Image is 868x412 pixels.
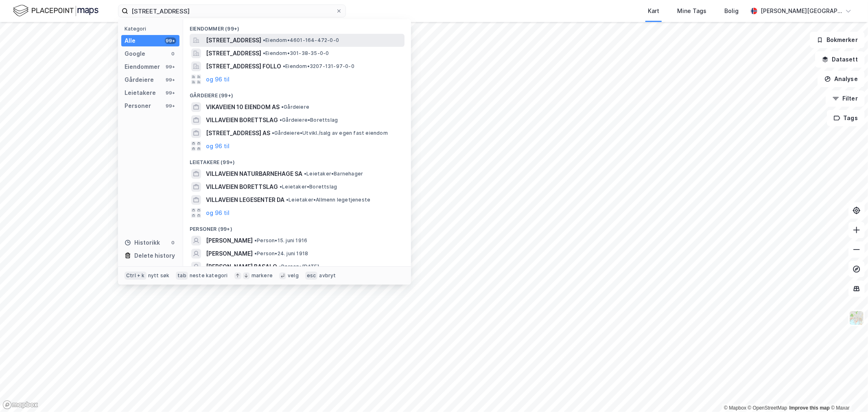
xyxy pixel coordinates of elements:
[288,272,299,279] div: velg
[648,6,659,16] div: Kart
[281,104,284,110] span: •
[272,130,388,136] span: Gårdeiere • Utvikl./salg av egen fast eiendom
[176,272,188,280] div: tab
[206,195,284,205] span: VILLAVEIEN LEGESENTER DA
[319,272,336,279] div: avbryt
[206,75,230,84] button: og 96 til
[148,272,170,279] div: nytt søk
[165,103,176,109] div: 99+
[263,50,265,56] span: •
[2,400,38,410] a: Mapbox homepage
[304,171,363,177] span: Leietaker • Barnehager
[286,197,289,203] span: •
[279,263,319,270] span: Person • [DATE]
[280,184,282,190] span: •
[279,263,281,270] span: •
[13,4,98,18] img: logo.f888ab2527a4732fd821a326f86c7f29.svg
[815,51,865,68] button: Datasett
[206,249,253,259] span: [PERSON_NAME]
[283,63,285,69] span: •
[134,251,175,261] div: Delete history
[263,37,265,43] span: •
[125,62,160,72] div: Eiendommer
[789,405,830,411] a: Improve this map
[125,101,151,111] div: Personer
[165,90,176,96] div: 99+
[183,153,411,167] div: Leietakere (99+)
[251,272,273,279] div: markere
[283,63,354,70] span: Eiendom • 3207-131-97-0-0
[254,237,257,243] span: •
[748,405,787,411] a: OpenStreetMap
[170,239,176,246] div: 0
[183,219,411,234] div: Personer (99+)
[125,88,156,98] div: Leietakere
[761,6,842,16] div: [PERSON_NAME][GEOGRAPHIC_DATA]
[281,104,309,110] span: Gårdeiere
[125,26,179,32] div: Kategori
[206,35,261,45] span: [STREET_ADDRESS]
[849,310,864,326] img: Z
[254,237,307,244] span: Person • 15. juni 1916
[125,36,136,46] div: Alle
[170,50,176,57] div: 0
[190,272,228,279] div: neste kategori
[827,373,868,412] iframe: Chat Widget
[280,184,337,190] span: Leietaker • Borettslag
[206,262,277,272] span: [PERSON_NAME] BASALO
[165,37,176,44] div: 99+
[280,117,338,123] span: Gårdeiere • Borettslag
[724,6,739,16] div: Bolig
[206,169,302,179] span: VILLAVEIEN NATURBARNEHAGE SA
[206,236,253,245] span: [PERSON_NAME]
[125,49,145,59] div: Google
[206,61,281,71] span: [STREET_ADDRESS] FOLLO
[206,208,230,218] button: og 96 til
[183,86,411,101] div: Gårdeiere (99+)
[304,171,306,177] span: •
[183,19,411,34] div: Eiendommer (99+)
[206,182,278,192] span: VILLAVEIEN BORETTSLAG
[677,6,706,16] div: Mine Tags
[810,32,865,48] button: Bokmerker
[125,75,154,85] div: Gårdeiere
[724,405,746,411] a: Mapbox
[165,77,176,83] div: 99+
[206,141,230,151] button: og 96 til
[206,48,261,58] span: [STREET_ADDRESS]
[280,117,282,123] span: •
[827,110,865,126] button: Tags
[305,272,318,280] div: esc
[263,50,329,57] span: Eiendom • 301-38-35-0-0
[263,37,339,44] span: Eiendom • 4601-164-472-0-0
[125,238,160,248] div: Historikk
[818,71,865,87] button: Analyse
[286,197,370,203] span: Leietaker • Allmenn legetjeneste
[165,64,176,70] div: 99+
[254,250,308,257] span: Person • 24. juni 1918
[206,128,270,138] span: [STREET_ADDRESS] AS
[206,102,280,112] span: VIKAVEIEN 10 EIENDOM AS
[206,115,278,125] span: VILLAVEIEN BORETTSLAG
[254,250,257,256] span: •
[128,5,336,17] input: Søk på adresse, matrikkel, gårdeiere, leietakere eller personer
[125,272,146,280] div: Ctrl + k
[272,130,274,136] span: •
[826,90,865,107] button: Filter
